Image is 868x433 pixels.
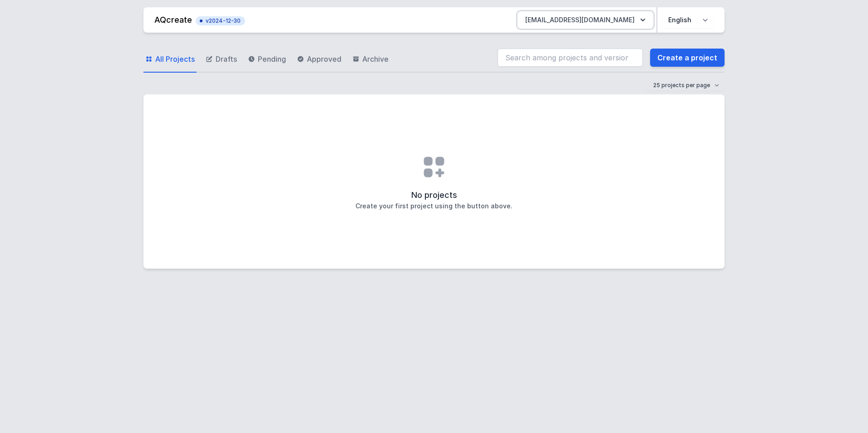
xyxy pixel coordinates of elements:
[355,202,513,211] h3: Create your first project using the button above.
[154,15,192,25] a: AQcreate
[498,49,643,67] input: Search among projects and versions...
[663,12,714,28] select: Choose language
[258,54,286,64] span: Pending
[411,189,457,202] h2: No projects
[362,54,389,64] span: Archive
[295,46,343,73] a: Approved
[200,17,241,25] span: v2024-12-30
[518,12,653,28] button: [EMAIL_ADDRESS][DOMAIN_NAME]
[204,46,239,73] a: Drafts
[350,46,390,73] a: Archive
[246,46,288,73] a: Pending
[307,54,341,64] span: Approved
[196,15,245,25] button: v2024-12-30
[216,54,237,64] span: Drafts
[155,54,195,64] span: All Projects
[143,46,197,73] a: All Projects
[650,49,725,67] a: Create a project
